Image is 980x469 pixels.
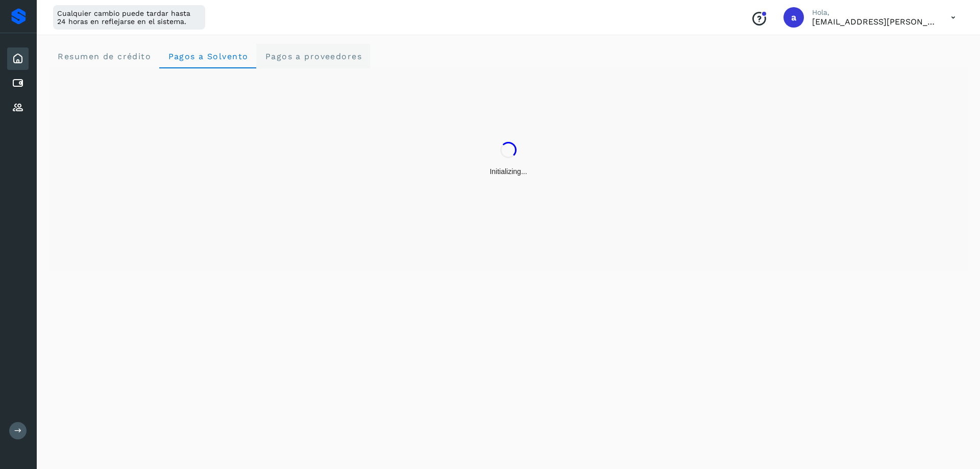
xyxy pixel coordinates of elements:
[812,8,935,17] p: Hola,
[7,47,29,70] div: Inicio
[7,96,29,119] div: Proveedores
[264,52,362,61] span: Pagos a proveedores
[7,72,29,94] div: Cuentas por pagar
[57,52,151,61] span: Resumen de crédito
[167,52,248,61] span: Pagos a Solvento
[812,17,935,27] p: aide.jimenez@seacargo.com
[53,5,205,30] div: Cualquier cambio puede tardar hasta 24 horas en reflejarse en el sistema.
